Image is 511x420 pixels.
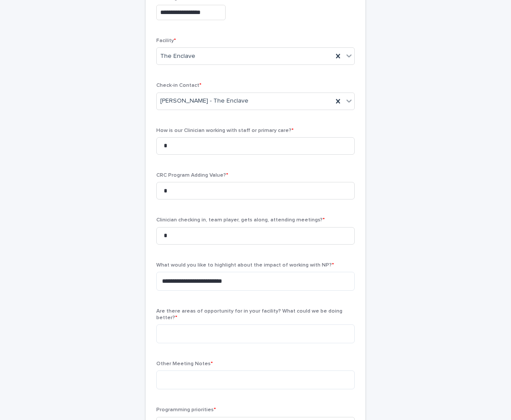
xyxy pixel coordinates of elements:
[156,38,176,43] span: Facility
[160,52,195,61] span: The Enclave
[156,361,213,367] span: Other Meeting Notes
[160,96,248,106] span: [PERSON_NAME] - The Enclave
[156,128,294,133] span: How is our Clinician working with staff or primary care?
[156,217,325,223] span: Clinician checking in, team player, gets along, attending meetings?
[156,263,334,268] span: What would you like to highlight about the impact of working with NP?
[156,173,228,178] span: CRC Program Adding Value?
[156,407,216,413] span: Programming priorities
[156,83,202,88] span: Check-in Contact
[156,309,342,320] span: Are there areas of opportunity for in your facility? What could we be doing better?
